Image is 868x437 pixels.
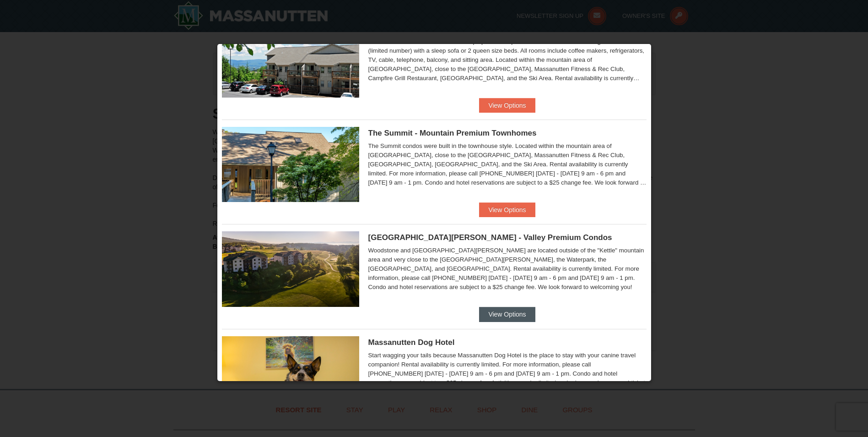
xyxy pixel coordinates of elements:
[368,37,647,83] div: Massanutten Resort Hotels rooms sleep up to 4 occupants and offer a choice of 1 king size bed (li...
[479,307,535,322] button: View Options
[479,98,535,113] button: View Options
[368,351,647,397] div: Start wagging your tails because Massanutten Dog Hotel is the place to stay with your canine trav...
[368,129,537,137] span: The Summit - Mountain Premium Townhomes
[222,231,359,306] img: 19219041-4-ec11c166.jpg
[368,142,647,187] div: The Summit condos were built in the townhouse style. Located within the mountain area of [GEOGRAP...
[368,246,647,292] div: Woodstone and [GEOGRAPHIC_DATA][PERSON_NAME] are located outside of the "Kettle" mountain area an...
[222,22,359,98] img: 19219026-1-e3b4ac8e.jpg
[479,202,535,217] button: View Options
[222,127,359,202] img: 19219034-1-0eee7e00.jpg
[222,336,359,411] img: 27428181-5-81c892a3.jpg
[368,233,612,242] span: [GEOGRAPHIC_DATA][PERSON_NAME] - Valley Premium Condos
[368,338,455,347] span: Massanutten Dog Hotel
